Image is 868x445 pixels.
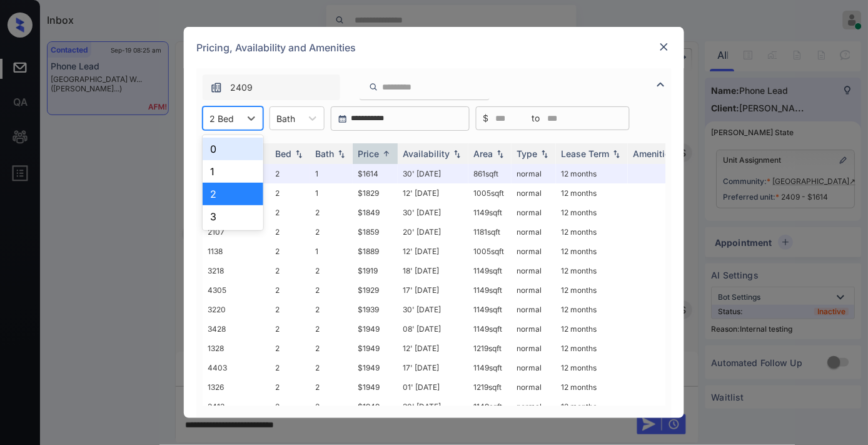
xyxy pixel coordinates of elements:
[270,203,310,222] td: 2
[633,148,675,159] div: Amenities
[184,27,684,68] div: Pricing, Availability and Amenities
[556,300,628,319] td: 12 months
[468,300,512,319] td: 1149 sqft
[468,319,512,339] td: 1149 sqft
[556,358,628,377] td: 12 months
[398,280,468,300] td: 17' [DATE]
[556,183,628,203] td: 12 months
[353,300,398,319] td: $1939
[398,319,468,339] td: 08' [DATE]
[353,280,398,300] td: $1929
[473,148,493,159] div: Area
[532,111,540,125] span: to
[353,358,398,377] td: $1949
[451,150,463,158] img: sorting
[369,81,378,93] img: icon-zuma
[468,377,512,397] td: 1219 sqft
[468,280,512,300] td: 1149 sqft
[310,183,353,203] td: 1
[398,397,468,416] td: 30' [DATE]
[512,377,556,397] td: normal
[398,300,468,319] td: 30' [DATE]
[468,164,512,183] td: 861 sqft
[494,150,507,158] img: sorting
[203,358,270,377] td: 4403
[468,203,512,222] td: 1149 sqft
[203,377,270,397] td: 1326
[512,319,556,339] td: normal
[270,300,310,319] td: 2
[353,319,398,339] td: $1949
[270,358,310,377] td: 2
[310,397,353,416] td: 2
[517,148,537,159] div: Type
[203,160,263,183] div: 1
[210,81,223,94] img: icon-zuma
[203,183,263,205] div: 2
[512,397,556,416] td: normal
[353,242,398,261] td: $1889
[468,242,512,261] td: 1005 sqft
[353,164,398,183] td: $1614
[353,339,398,358] td: $1949
[468,339,512,358] td: 1219 sqft
[353,397,398,416] td: $1949
[310,164,353,183] td: 1
[556,377,628,397] td: 12 months
[310,261,353,280] td: 2
[468,358,512,377] td: 1149 sqft
[561,148,609,159] div: Lease Term
[403,148,450,159] div: Availability
[358,148,379,159] div: Price
[468,222,512,242] td: 1181 sqft
[270,261,310,280] td: 2
[398,242,468,261] td: 12' [DATE]
[556,203,628,222] td: 12 months
[310,203,353,222] td: 2
[275,148,291,159] div: Bed
[556,242,628,261] td: 12 months
[512,222,556,242] td: normal
[398,339,468,358] td: 12' [DATE]
[310,358,353,377] td: 2
[556,397,628,416] td: 12 months
[468,261,512,280] td: 1149 sqft
[353,261,398,280] td: $1919
[512,164,556,183] td: normal
[270,222,310,242] td: 2
[398,358,468,377] td: 17' [DATE]
[353,222,398,242] td: $1859
[398,222,468,242] td: 20' [DATE]
[512,339,556,358] td: normal
[270,339,310,358] td: 2
[512,358,556,377] td: normal
[512,242,556,261] td: normal
[270,183,310,203] td: 2
[203,339,270,358] td: 1328
[353,203,398,222] td: $1849
[512,280,556,300] td: normal
[270,377,310,397] td: 2
[512,261,556,280] td: normal
[310,280,353,300] td: 2
[398,377,468,397] td: 01' [DATE]
[610,150,623,158] img: sorting
[468,183,512,203] td: 1005 sqft
[380,149,393,158] img: sorting
[512,183,556,203] td: normal
[203,242,270,261] td: 1138
[654,77,669,92] img: icon-zuma
[658,41,670,53] img: close
[512,203,556,222] td: normal
[270,280,310,300] td: 2
[556,319,628,339] td: 12 months
[203,222,270,242] td: 2107
[203,261,270,280] td: 3218
[512,300,556,319] td: normal
[556,222,628,242] td: 12 months
[270,397,310,416] td: 2
[398,164,468,183] td: 30' [DATE]
[270,242,310,261] td: 2
[230,81,253,95] span: 2409
[556,280,628,300] td: 12 months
